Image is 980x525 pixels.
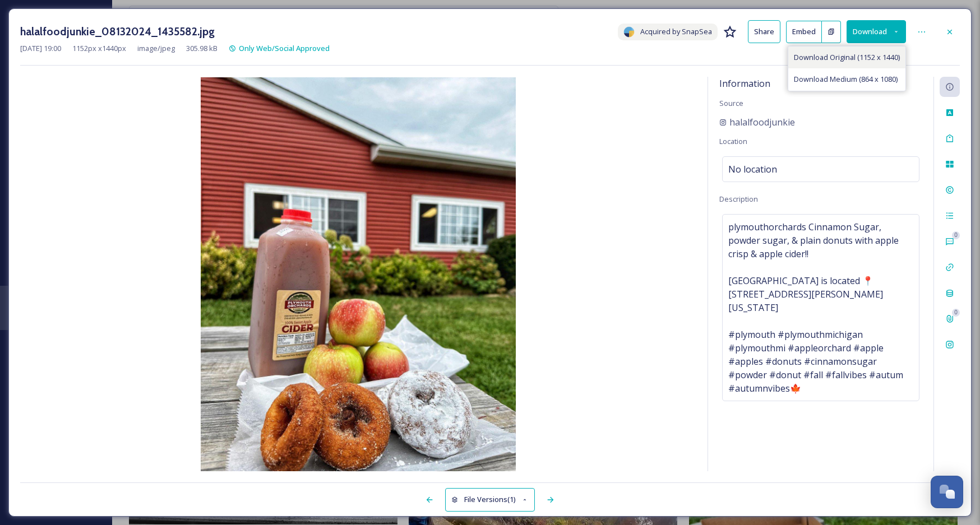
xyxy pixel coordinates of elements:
div: 0 [952,309,960,317]
span: Location [719,136,747,146]
span: image/jpeg [137,43,175,54]
img: 9581d8d9c46986b895e01b3b850d28c67b635cc953d5f30fb2840a1129d49380.jpg [20,77,696,471]
a: halalfoodjunkie [719,115,795,129]
span: 1152 px x 1440 px [72,43,126,54]
button: Open Chat [931,476,963,508]
img: snapsea-logo.png [623,26,635,38]
button: File Versions(1) [445,488,535,511]
button: Embed [786,21,822,43]
span: plymouthorchards Cinnamon Sugar, powder sugar, & plain donuts with apple crisp & apple cider!! [G... [728,220,913,395]
div: 0 [952,231,960,239]
span: Information [719,77,770,90]
button: Download [847,20,906,43]
span: Acquired by SnapSea [640,26,712,37]
span: Description [719,194,758,204]
span: halalfoodjunkie [729,115,795,129]
button: Share [748,20,780,43]
span: Only Web/Social Approved [239,43,330,53]
h3: halalfoodjunkie_08132024_1435582.jpg [20,24,215,40]
span: Download Medium (864 x 1080) [794,74,898,85]
span: [DATE] 19:00 [20,43,61,54]
span: Source [719,98,743,108]
span: 305.98 kB [186,43,218,54]
span: Download Original (1152 x 1440) [794,52,900,63]
span: No location [728,162,777,176]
